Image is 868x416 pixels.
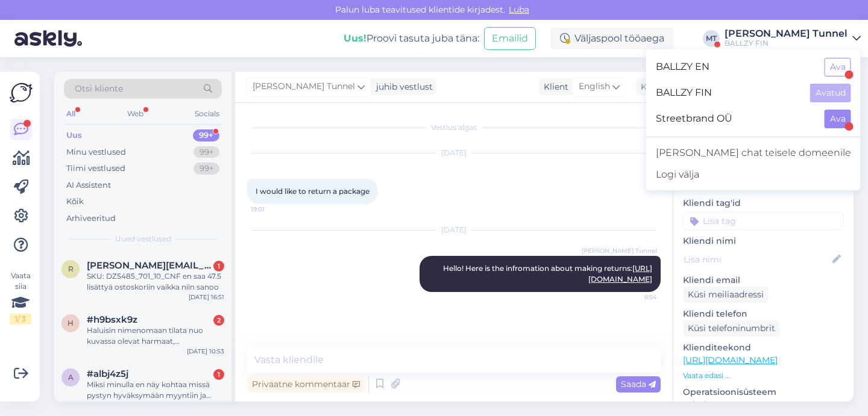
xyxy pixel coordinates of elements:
[579,80,610,93] span: English
[66,179,111,191] div: AI Assistent
[187,347,224,356] div: [DATE] 10:53
[683,212,844,230] input: Lisa tag
[683,386,844,399] p: Operatsioonisüsteem
[87,325,224,347] div: Haluisin nimenomaan tilata nuo kuvassa olevat harmaat, tuotetiedoissa väriksi tulee "musta".
[87,271,224,293] div: SKU: DZ5485_701_10_CNF en saa 47.5 lisättyä ostoskoriin vaikka niin sanoo
[75,82,123,95] span: Otsi kliente
[656,110,815,128] span: Streetbrand OÜ
[64,106,78,122] div: All
[683,274,844,287] p: Kliendi email
[825,110,851,128] button: Ava
[125,106,146,122] div: Web
[725,39,848,48] div: BALLZY FIN
[66,196,84,208] div: Kõik
[683,399,844,411] p: Windows 10
[810,84,851,102] button: Avatud
[656,58,815,76] span: BALLZY EN
[683,370,844,381] p: Vaata edasi ...
[683,235,844,247] p: Kliendi nimi
[656,84,800,102] span: BALLZY FIN
[683,341,844,354] p: Klienditeekond
[683,197,844,210] p: Kliendi tag'id
[87,260,212,271] span: rantanen.jarkko@gmail.com
[683,308,844,320] p: Kliendi telefon
[10,81,33,104] img: Askly Logo
[636,81,687,93] div: Klienditugi
[213,315,224,326] div: 2
[247,376,365,393] div: Privaatne kommentaar
[443,264,652,284] span: Hello! Here is the infromation about making returns:
[582,246,657,255] span: [PERSON_NAME] Tunnel
[10,314,31,324] div: 1 / 3
[725,29,861,48] a: [PERSON_NAME] TunnelBALLZY FIN
[66,213,116,225] div: Arhiveeritud
[683,355,778,365] a: [URL][DOMAIN_NAME]
[115,234,171,244] span: Uued vestlused
[539,81,568,93] div: Klient
[344,33,366,44] b: Uus!
[253,80,355,93] span: [PERSON_NAME] Tunnel
[344,31,479,46] div: Proovi tasuta juba täna:
[66,163,125,175] div: Tiimi vestlused
[247,225,661,235] div: [DATE]
[646,164,861,185] div: Logi välja
[87,314,137,325] span: #h9bsxk9z
[550,28,674,49] div: Väljaspool tööaega
[68,373,74,382] span: a
[371,81,433,93] div: juhib vestlust
[187,401,224,410] div: [DATE] 10:35
[725,29,848,39] div: [PERSON_NAME] Tunnel
[247,122,661,133] div: Vestlus algas
[87,368,128,379] span: #albj4z5j
[612,293,657,302] span: 8:54
[646,142,861,164] a: [PERSON_NAME] chat teisele domeenile
[213,369,224,380] div: 1
[683,287,769,303] div: Küsi meiliaadressi
[703,30,720,47] div: MT
[621,379,656,390] span: Saada
[251,205,296,214] span: 19:01
[256,187,370,196] span: I would like to return a package
[68,318,74,328] span: h
[66,146,126,158] div: Minu vestlused
[193,129,219,141] div: 99+
[505,4,533,15] span: Luba
[213,261,224,272] div: 1
[825,58,851,76] button: Ava
[189,293,224,302] div: [DATE] 16:51
[484,27,536,50] button: Emailid
[192,106,222,122] div: Socials
[247,147,661,158] div: [DATE]
[683,320,780,337] div: Küsi telefoninumbrit
[10,270,31,324] div: Vaata siia
[68,264,74,273] span: r
[193,146,219,158] div: 99+
[87,379,224,401] div: Miksi minulla en näy kohtaa missä pystyn hyväksymään myyntiin ja yksityisyyden suojaan liittyvät ...
[66,129,82,141] div: Uus
[193,163,219,175] div: 99+
[684,253,830,266] input: Lisa nimi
